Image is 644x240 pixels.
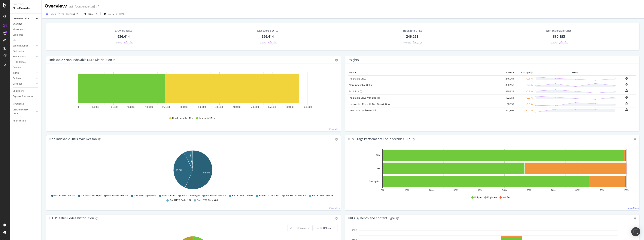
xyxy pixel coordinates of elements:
td: 380,153 [500,82,515,88]
div: Sitemaps [13,82,22,86]
text: 300,000 [180,106,188,108]
a: DISAPPEARED URLS [13,108,35,116]
text: 400,000 [215,106,223,108]
text: 0 [77,106,79,108]
td: +0.1 % [515,88,534,94]
div: Filters [88,12,94,16]
span: Bad HTTP Code -104 [169,199,191,202]
a: 2xx URLs [349,90,359,93]
div: Distribution [13,49,25,53]
a: Url Explorer [13,89,39,93]
div: gear [335,138,338,141]
a: Analysis Info [13,119,39,123]
div: bell-plus [625,102,628,105]
text: 70% [551,189,555,192]
span: Bad HTTP Code 302 [54,194,75,197]
div: SiteCrawler [13,6,38,10]
div: -0.07% [259,41,266,44]
div: Overview [13,22,22,26]
div: DISAPPEARED URLS [13,108,32,116]
text: 100% [624,189,629,192]
a: Distribution [13,49,35,53]
a: Overview [13,22,39,26]
button: [DATE] [45,11,62,17]
td: +0.2 % [515,94,534,101]
span: vs [62,12,65,15]
text: 10% [405,189,409,192]
div: gear [335,217,338,220]
div: HTTP Status Codes Distribution [49,216,94,220]
text: 350,000 [198,106,206,108]
a: View More [329,207,340,210]
td: 261,392 [500,107,515,114]
a: Outlinks [13,76,35,80]
span: Indexable URLs [199,117,215,120]
div: Movements [13,28,25,31]
text: 650,000 [304,106,312,108]
a: View More [329,127,340,131]
div: bell-plus [625,108,628,111]
span: Duplicate [487,196,497,199]
a: Indexable URLs with Bad Description [349,102,390,106]
button: All HTTP Codes [287,225,313,231]
div: Analysis Info [13,119,26,123]
text: 80% [575,189,580,192]
td: -0.0 % [515,101,534,107]
span: Segments [108,12,118,16]
text: 300K [352,229,357,232]
text: 600,000 [286,106,294,108]
text: Description [369,180,380,183]
a: Indexable URLs with Bad H1 [349,96,380,99]
span: Bad Content-Type [181,194,200,197]
div: bell-plus [625,89,628,92]
td: 390,928 [500,88,515,94]
text: 50,000 [92,106,99,108]
h4: Insights [348,57,359,62]
div: Non-Indexable URLs Main Reason [49,137,97,141]
span: Bad HTTP Code 307 [259,194,280,197]
a: Indexable URLs [349,77,366,80]
span: Canonical Not Equal [81,194,102,197]
span: Bad HTTP Code 400 [197,199,218,202]
td: 246,261 [500,75,515,82]
button: Previous [65,11,80,17]
text: 500,000 [251,106,259,108]
span: Meta noindex [162,194,176,197]
a: Movements [13,28,39,31]
text: 30% [453,189,458,192]
text: 250,000 [162,106,171,108]
span: 2025 Aug. 17th [50,12,57,15]
span: Previous [65,12,75,15]
a: Performance [13,55,35,59]
text: 90% [600,189,604,192]
span: Unique [474,196,481,199]
div: Outlinks [13,76,21,80]
span: Bad HTTP Code 404 [232,194,253,197]
div: 380,153 [553,34,565,39]
div: CURRENT URLS [13,17,29,21]
div: bell-plus [625,77,628,80]
div: arrow-right-arrow-left [96,5,99,8]
a: HTTP Codes [13,60,35,64]
div: Main [DOMAIN_NAME] [68,5,95,8]
div: -0.17% [550,41,557,44]
div: 626,414 [262,34,274,39]
span: Bad HTTP Code 301 [107,194,128,197]
div: Explorer Bookmarks [13,94,33,98]
td: 38,157 [500,101,515,107]
text: 100,000 [109,106,118,108]
div: A chart. [49,149,336,192]
text: 0% [381,189,384,192]
a: Content [13,66,39,70]
span: Bad HTTP Code 309 [205,194,226,197]
span: By HTTP Code [317,226,332,229]
text: 150,000 [127,106,135,108]
td: 102,951 [500,94,515,101]
div: bell-plus [625,83,628,86]
text: 20% [429,189,433,192]
div: gear [335,59,338,61]
td: -0.2 % [515,82,534,88]
text: 40% [478,189,482,192]
a: URLs with 1 Follow Inlink [349,109,376,112]
td: +0.1 % [515,75,534,82]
